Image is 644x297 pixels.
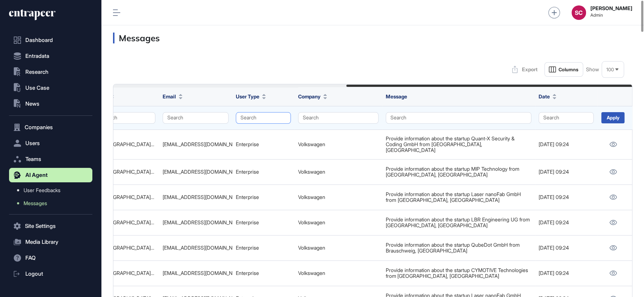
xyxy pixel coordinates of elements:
button: Research [9,65,92,79]
div: [EMAIL_ADDRESS][DOMAIN_NAME] [163,169,229,175]
a: Messages [13,197,92,210]
div: Enterprise [236,141,291,147]
div: Enterprise [236,194,291,200]
div: [DATE] 09:24 [539,220,594,225]
div: [EMAIL_ADDRESS][DOMAIN_NAME] [163,270,229,276]
span: News [25,101,39,107]
button: Use Case [9,81,92,95]
span: 100 [606,67,614,72]
button: Email [163,93,183,100]
a: Volkswagen [298,194,325,200]
span: Date [539,93,550,100]
span: AI Agent [25,172,48,178]
span: Admin [590,13,632,18]
button: Search [163,112,229,124]
span: Entradata [25,53,49,59]
a: Volkswagen [298,245,325,251]
strong: [PERSON_NAME] [590,5,632,11]
div: [DATE] 09:24 [539,141,594,147]
button: FAQ [9,251,92,265]
button: Search [539,112,594,124]
span: Company [298,93,321,100]
span: Research [25,69,49,75]
a: [DEMOGRAPHIC_DATA][PERSON_NAME] [97,270,190,276]
div: [DATE] 09:24 [539,245,594,251]
button: Search [236,112,291,124]
button: Companies [9,120,92,135]
a: Volkswagen [298,270,325,276]
button: Entradata [9,49,92,63]
button: Date [539,93,556,100]
a: [DEMOGRAPHIC_DATA][PERSON_NAME] [97,245,190,251]
span: Teams [25,156,41,162]
span: Logout [25,271,43,277]
a: Logout [9,267,92,281]
div: Enterprise [236,169,291,175]
div: Provide information about the startup QubeDot GmbH from Brauschweig, [GEOGRAPHIC_DATA] [386,242,531,254]
button: Columns [544,62,583,77]
button: Teams [9,152,92,166]
button: Users [9,136,92,150]
div: Provide information about the startup Laser nanoFab GmbH from [GEOGRAPHIC_DATA], [GEOGRAPHIC_DATA] [386,191,531,203]
button: News [9,97,92,111]
a: Volkswagen [298,219,325,225]
a: Volkswagen [298,141,325,147]
span: Use Case [25,85,49,91]
div: Provide information about the startup Quant-X Security & Coding GmbH from [GEOGRAPHIC_DATA], [GEO... [386,136,531,153]
h3: Messages [113,33,632,43]
a: Dashboard [9,33,92,47]
a: [DEMOGRAPHIC_DATA][PERSON_NAME] [97,169,190,175]
span: User Feedbacks [24,187,60,193]
button: Company [298,93,327,100]
span: Message [386,93,407,99]
button: Export [508,62,541,77]
span: Companies [25,124,53,130]
span: Columns [559,67,578,72]
button: Media Library [9,235,92,249]
button: Search [386,112,531,124]
span: Email [163,93,176,100]
div: Enterprise [236,270,291,276]
button: Search [97,112,155,124]
div: [EMAIL_ADDRESS][DOMAIN_NAME] [163,220,229,225]
span: Site Settings [25,223,56,229]
span: Media Library [25,239,58,245]
div: Provide information about the startup CYMOTIVE Technologies from [GEOGRAPHIC_DATA], [GEOGRAPHIC_D... [386,267,531,279]
span: Users [25,140,40,146]
button: Site Settings [9,219,92,233]
div: Provide information about the startup MIP Technology from [GEOGRAPHIC_DATA], [GEOGRAPHIC_DATA] [386,166,531,178]
span: User Type [236,93,259,100]
span: Messages [24,200,47,206]
button: AI Agent [9,168,92,182]
a: User Feedbacks [13,184,92,197]
div: Apply [601,112,624,123]
a: [DEMOGRAPHIC_DATA][PERSON_NAME] [97,141,190,147]
span: FAQ [25,255,35,261]
a: Volkswagen [298,169,325,175]
div: [DATE] 09:24 [539,270,594,276]
div: Enterprise [236,220,291,225]
button: SC [572,5,586,20]
button: User Type [236,93,266,100]
span: Show [586,67,599,72]
div: [EMAIL_ADDRESS][DOMAIN_NAME] [163,194,229,200]
div: [DATE] 09:24 [539,169,594,175]
button: Search [298,112,379,124]
span: Dashboard [25,37,53,43]
a: [DEMOGRAPHIC_DATA][PERSON_NAME] [97,219,190,225]
div: [EMAIL_ADDRESS][DOMAIN_NAME] [163,141,229,147]
div: [EMAIL_ADDRESS][DOMAIN_NAME] [163,245,229,251]
div: [DATE] 09:24 [539,194,594,200]
a: [DEMOGRAPHIC_DATA][PERSON_NAME] [97,194,190,200]
div: Enterprise [236,245,291,251]
div: Provide information about the startup LBR Engineering UG from [GEOGRAPHIC_DATA], [GEOGRAPHIC_DATA] [386,217,531,229]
